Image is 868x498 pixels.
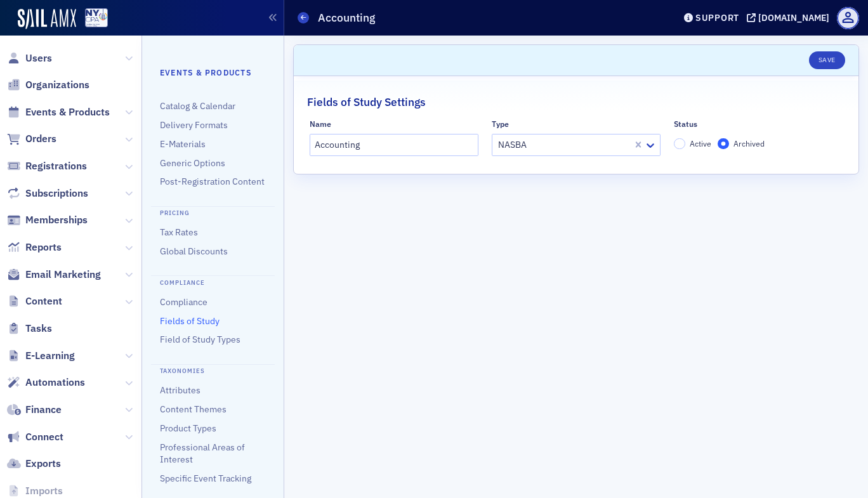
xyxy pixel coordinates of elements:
[160,442,245,465] a: Professional Areas of Interest
[25,457,61,471] span: Exports
[25,240,62,254] span: Reports
[7,376,85,390] a: Automations
[160,403,227,415] a: Content Themes
[7,78,89,92] a: Organizations
[7,430,63,444] a: Connect
[25,322,52,336] span: Tasks
[7,294,62,308] a: Content
[76,8,108,30] a: View Homepage
[85,8,108,28] img: SailAMX
[25,349,75,363] span: E-Learning
[7,159,87,173] a: Registrations
[7,322,52,336] a: Tasks
[7,349,75,363] a: E-Learning
[733,138,765,148] span: Archived
[18,9,76,29] img: SailAMX
[7,187,88,200] a: Subscriptions
[25,484,63,498] span: Imports
[7,213,88,227] a: Memberships
[25,213,88,227] span: Memberships
[160,296,207,308] a: Compliance
[160,315,220,327] a: Fields of Study
[160,157,225,169] a: Generic Options
[25,105,110,119] span: Events & Products
[25,430,63,444] span: Connect
[25,159,87,173] span: Registrations
[695,12,739,23] div: Support
[160,138,206,150] a: E-Materials
[160,67,266,78] h4: Events & Products
[718,138,729,150] input: Archived
[151,364,275,376] h4: Taxonomies
[674,119,697,129] div: Status
[25,294,62,308] span: Content
[25,78,89,92] span: Organizations
[25,403,62,417] span: Finance
[25,268,101,282] span: Email Marketing
[160,246,228,257] a: Global Discounts
[758,12,829,23] div: [DOMAIN_NAME]
[160,423,216,434] a: Product Types
[25,376,85,390] span: Automations
[160,384,201,396] a: Attributes
[160,119,228,131] a: Delivery Formats
[7,484,63,498] a: Imports
[25,132,56,146] span: Orders
[7,240,62,254] a: Reports
[160,100,235,112] a: Catalog & Calendar
[7,105,110,119] a: Events & Products
[7,132,56,146] a: Orders
[25,187,88,200] span: Subscriptions
[318,10,375,25] h1: Accounting
[160,334,240,345] a: Field of Study Types
[307,94,426,110] h2: Fields of Study Settings
[837,7,859,29] span: Profile
[151,275,275,287] h4: Compliance
[310,119,331,129] div: Name
[160,226,198,238] a: Tax Rates
[25,51,52,65] span: Users
[7,268,101,282] a: Email Marketing
[809,51,845,69] button: Save
[160,473,251,484] a: Specific Event Tracking
[747,13,834,22] button: [DOMAIN_NAME]
[7,403,62,417] a: Finance
[492,119,509,129] div: Type
[151,206,275,218] h4: Pricing
[690,138,711,148] span: Active
[7,51,52,65] a: Users
[7,457,61,471] a: Exports
[160,176,265,187] a: Post-Registration Content
[674,138,685,150] input: Active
